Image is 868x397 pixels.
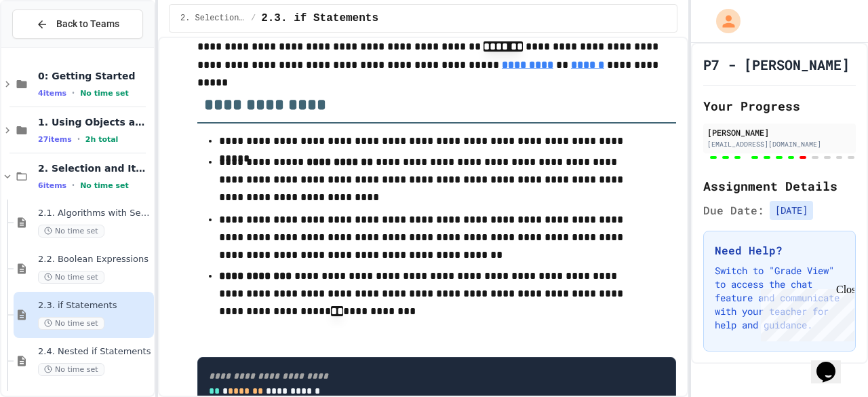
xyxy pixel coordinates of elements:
span: 1. Using Objects and Methods [38,116,151,128]
p: Switch to "Grade View" to access the chat feature and communicate with your teacher for help and ... [715,264,844,332]
span: Due Date: [703,202,764,219]
span: No time set [80,181,129,190]
span: 2.1. Algorithms with Selection and Repetition [38,208,151,219]
span: 2. Selection and Iteration [180,13,245,24]
span: No time set [38,317,104,330]
span: 6 items [38,181,66,190]
h3: Need Help? [715,242,844,259]
span: No time set [38,271,104,284]
span: [DATE] [770,201,813,220]
iframe: chat widget [811,343,854,383]
div: [PERSON_NAME] [707,126,852,138]
span: 4 items [38,89,66,98]
span: / [251,13,256,24]
h2: Assignment Details [703,176,856,195]
span: • [77,134,80,145]
button: Back to Teams [12,10,143,39]
span: 2.2. Boolean Expressions [38,254,151,265]
span: 2.3. if Statements [38,300,151,311]
span: 2.3. if Statements [261,10,378,26]
div: My Account [702,5,744,37]
span: 2h total [85,135,119,144]
h1: P7 - [PERSON_NAME] [703,55,850,74]
div: Chat with us now!Close [5,5,94,86]
span: No time set [38,363,104,376]
h2: Your Progress [703,96,856,115]
span: 0: Getting Started [38,70,151,82]
div: [EMAIL_ADDRESS][DOMAIN_NAME] [707,139,852,149]
span: • [72,180,75,191]
iframe: chat widget [755,284,854,341]
span: Back to Teams [56,17,119,31]
span: 2. Selection and Iteration [38,162,151,174]
span: • [72,88,75,98]
span: 27 items [38,135,72,144]
span: 2.4. Nested if Statements [38,346,151,358]
span: No time set [38,225,104,238]
span: No time set [80,89,129,98]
